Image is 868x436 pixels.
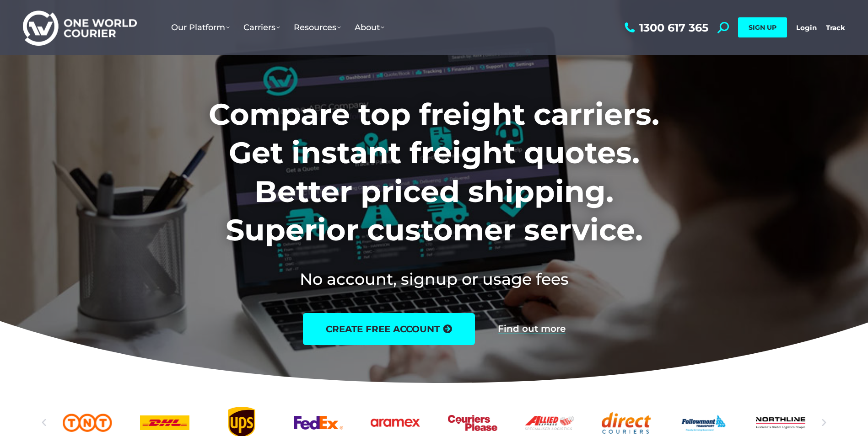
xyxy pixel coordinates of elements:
a: Find out more [498,324,566,334]
span: Carriers [243,22,280,32]
h2: No account, signup or usage fees [148,268,720,290]
img: One World Courier [23,9,137,46]
a: Track [826,23,845,32]
a: Resources [287,13,348,42]
a: 1300 617 365 [622,22,708,33]
span: Our Platform [171,22,230,32]
span: About [355,22,384,32]
a: SIGN UP [738,17,787,37]
a: Carriers [237,13,287,42]
span: Resources [294,22,341,32]
a: Our Platform [164,13,237,42]
a: Login [796,23,817,32]
h1: Compare top freight carriers. Get instant freight quotes. Better priced shipping. Superior custom... [148,95,720,250]
a: create free account [303,313,475,345]
a: About [348,13,391,42]
span: SIGN UP [749,23,776,32]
